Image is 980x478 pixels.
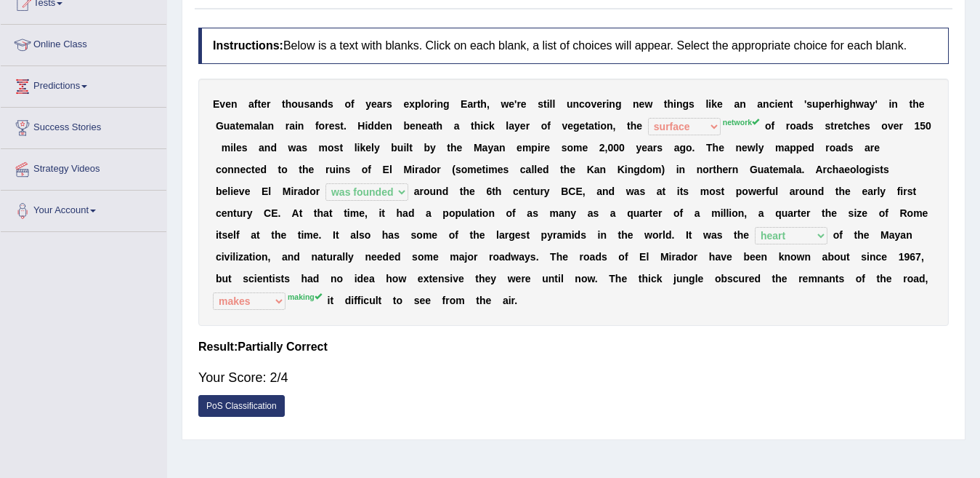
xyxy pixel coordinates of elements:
[835,142,841,154] b: a
[374,142,380,154] b: y
[796,142,803,154] b: p
[636,120,642,132] b: e
[830,142,836,154] b: o
[380,120,386,132] b: e
[344,164,350,175] b: s
[926,120,931,132] b: 0
[686,142,692,154] b: o
[521,98,527,110] b: e
[296,142,301,154] b: a
[664,98,668,110] b: t
[567,98,573,110] b: u
[573,142,582,154] b: m
[859,120,864,132] b: e
[708,98,711,110] b: i
[771,120,774,132] b: f
[344,98,351,110] b: o
[830,120,834,132] b: t
[679,142,686,154] b: g
[506,120,509,132] b: l
[225,98,231,110] b: e
[344,120,347,132] b: .
[606,98,609,110] b: i
[602,98,606,110] b: r
[261,98,267,110] b: e
[736,142,742,154] b: n
[531,142,538,154] b: p
[339,164,345,175] b: n
[538,98,543,110] b: s
[299,164,302,175] b: t
[216,164,222,175] b: c
[282,98,286,110] b: t
[198,28,949,64] h4: Below is a text with blanks. Click on each blank, a list of choices will appear. Select the appro...
[1,149,166,186] a: Strategy Videos
[509,98,514,110] b: e
[864,98,870,110] b: a
[339,142,343,154] b: t
[765,120,772,132] b: o
[309,98,315,110] b: a
[487,142,493,154] b: y
[482,142,488,154] b: a
[748,142,756,154] b: w
[351,98,355,110] b: f
[386,98,392,110] b: s
[242,142,248,154] b: s
[477,98,481,110] b: t
[403,120,410,132] b: b
[585,120,588,132] b: t
[784,142,790,154] b: a
[804,98,806,110] b: '
[255,164,261,175] b: e
[301,142,307,154] b: s
[742,142,748,154] b: e
[362,164,368,175] b: o
[543,98,547,110] b: t
[647,142,653,154] b: a
[389,164,392,175] b: l
[588,120,594,132] b: a
[870,142,874,154] b: r
[309,164,315,175] b: e
[483,120,489,132] b: c
[790,142,796,154] b: p
[403,142,406,154] b: i
[235,120,239,132] b: t
[562,120,567,132] b: v
[509,120,514,132] b: a
[383,98,386,110] b: r
[216,120,224,132] b: G
[430,142,436,154] b: y
[653,142,657,154] b: r
[357,142,360,154] b: i
[853,120,859,132] b: h
[631,120,637,132] b: h
[888,98,891,110] b: i
[790,120,796,132] b: o
[480,120,483,132] b: i
[806,98,812,110] b: s
[644,98,652,110] b: w
[434,98,437,110] b: i
[230,120,235,132] b: a
[286,98,292,110] b: h
[409,98,415,110] b: x
[899,120,902,132] b: r
[607,120,613,132] b: n
[550,98,553,110] b: l
[834,120,838,132] b: r
[756,142,758,154] b: l
[763,98,769,110] b: n
[689,98,694,110] b: s
[489,120,495,132] b: k
[705,98,708,110] b: l
[636,142,641,154] b: y
[540,142,544,154] b: r
[802,142,808,154] b: e
[443,98,450,110] b: g
[870,98,875,110] b: y
[713,142,719,154] b: h
[579,98,585,110] b: c
[213,98,219,110] b: E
